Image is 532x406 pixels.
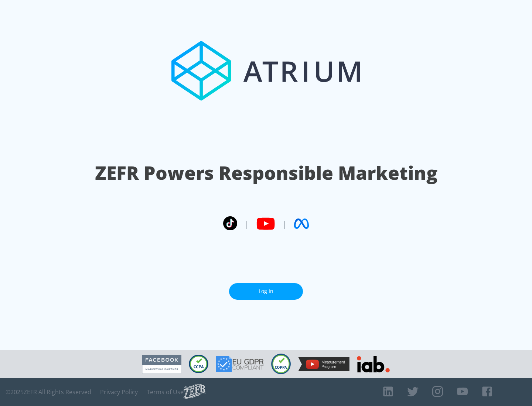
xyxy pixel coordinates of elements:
h1: ZEFR Powers Responsible Marketing [95,160,437,186]
img: IAB [357,356,390,372]
img: Facebook Marketing Partner [142,355,181,374]
img: GDPR Compliant [216,356,264,372]
a: Log In [229,283,303,300]
span: | [245,218,249,229]
img: COPPA Compliant [271,354,291,374]
img: CCPA Compliant [189,355,208,373]
span: | [282,218,287,229]
a: Terms of Use [147,388,184,396]
span: © 2025 ZEFR All Rights Reserved [6,388,91,396]
img: YouTube Measurement Program [298,357,349,371]
a: Privacy Policy [100,388,138,396]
